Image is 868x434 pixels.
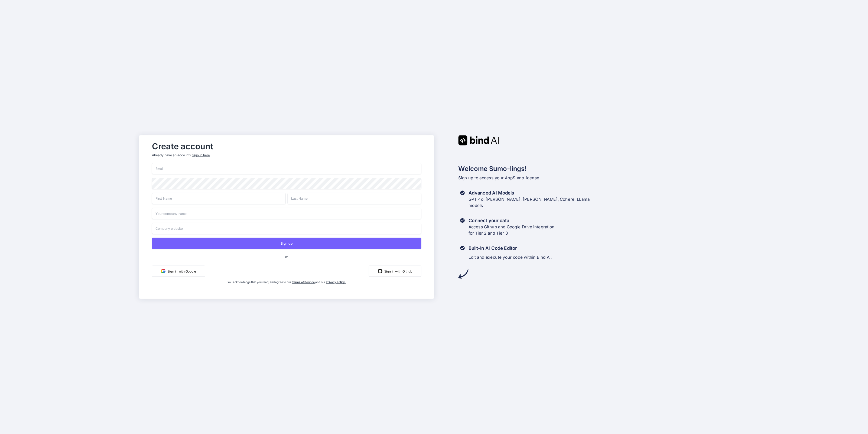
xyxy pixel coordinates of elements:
h2: Create account [152,142,421,150]
div: You acknowledge that you read, and agree to our and our [197,280,376,295]
button: Sign in with Github [369,265,421,277]
input: Last Name [287,193,421,204]
img: arrow [458,269,468,279]
img: github [378,269,382,273]
div: Sign in here [192,153,210,157]
p: Access Github and Google Drive integration for Tier 2 and Tier 3 [468,224,554,237]
p: Sign up to access your AppSumo license [458,175,729,181]
h3: Built-in AI Code Editor [468,245,552,251]
p: Edit and execute your code within Bind AI. [468,254,552,261]
h2: Welcome Sumo-lings! [458,164,729,174]
h3: Connect your data [468,217,554,224]
h3: Advanced AI Models [468,190,590,196]
input: Company website [152,223,421,234]
a: Terms of Service [292,280,315,284]
input: Your company name [152,208,421,219]
img: Bind AI logo [458,135,499,145]
input: Email [152,163,421,174]
p: Already have an account? [152,153,421,157]
span: or [266,251,306,263]
a: Privacy Policy. [326,280,346,284]
button: Sign up [152,238,421,249]
img: google [161,269,165,273]
button: Sign in with Google [152,265,205,277]
input: First Name [152,193,285,204]
p: GPT 4o, [PERSON_NAME], [PERSON_NAME], Cohere, LLama models [468,196,590,209]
